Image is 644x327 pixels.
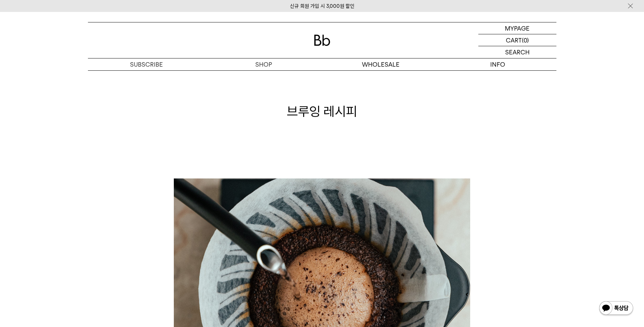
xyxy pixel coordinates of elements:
[322,58,439,70] p: WHOLESALE
[505,46,530,58] p: SEARCH
[478,34,556,46] a: CART (0)
[88,58,205,70] a: SUBSCRIBE
[439,58,556,70] p: INFO
[314,35,330,46] img: 로고
[599,300,634,317] img: 카카오톡 채널 1:1 채팅 버튼
[506,34,522,46] p: CART
[205,58,322,70] a: SHOP
[290,3,354,9] a: 신규 회원 가입 시 3,000원 할인
[478,22,556,34] a: MYPAGE
[505,22,530,34] p: MYPAGE
[88,102,556,120] h1: 브루잉 레시피
[522,34,529,46] p: (0)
